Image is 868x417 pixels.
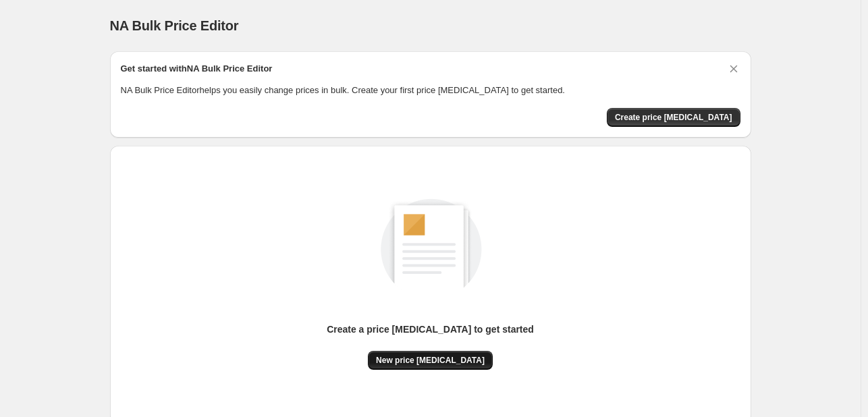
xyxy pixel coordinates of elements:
[376,355,485,366] span: New price [MEDICAL_DATA]
[368,351,493,370] button: New price [MEDICAL_DATA]
[110,18,239,33] span: NA Bulk Price Editor
[607,108,740,127] button: Create price change job
[615,112,732,123] span: Create price [MEDICAL_DATA]
[121,84,740,97] p: NA Bulk Price Editor helps you easily change prices in bulk. Create your first price [MEDICAL_DAT...
[121,62,273,76] h2: Get started with NA Bulk Price Editor
[727,62,740,76] button: Dismiss card
[327,323,534,336] p: Create a price [MEDICAL_DATA] to get started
